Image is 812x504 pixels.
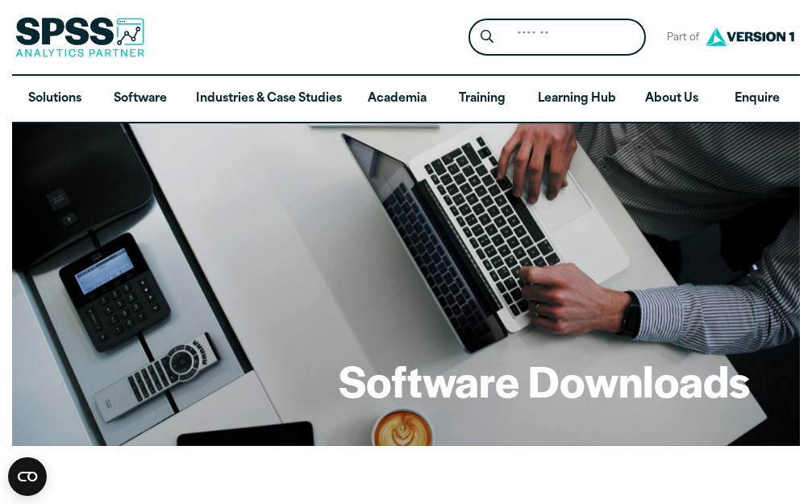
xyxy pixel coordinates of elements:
a: Training [440,76,526,123]
a: Industries & Case Studies [183,76,355,123]
img: SPSS Analytics Partner [15,17,144,57]
span: Part of [659,27,702,50]
a: Enquire [714,76,800,123]
h1: Software Downloads [339,352,750,409]
button: Search magnifying glass icon [473,23,502,52]
a: Learning Hub [525,76,629,123]
a: Academia [355,76,440,123]
form: Site Header Search Form [468,19,646,56]
nav: Desktop version of site main menu [12,76,800,123]
svg: Search magnifying glass icon [481,30,493,44]
button: Open CMP widget [8,457,47,496]
a: Solutions [12,76,98,123]
a: About Us [629,76,714,123]
a: Software [98,76,183,123]
img: Version1 Logo [702,22,798,52]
